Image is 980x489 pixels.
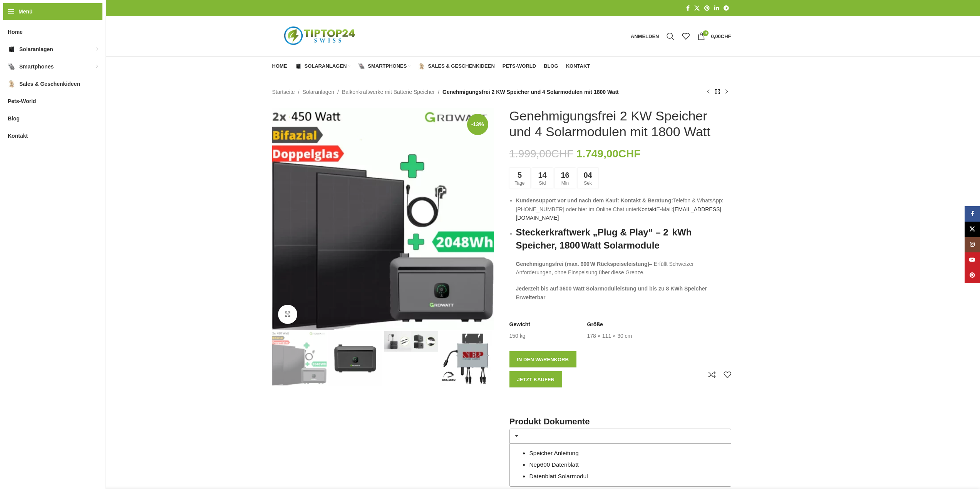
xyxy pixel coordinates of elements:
nav: Breadcrumb [272,88,619,96]
strong: Kundensupport vor und nach dem Kauf: [516,197,619,204]
td: 178 × 111 × 30 cm [587,332,632,340]
a: Sales & Geschenkideen [418,58,494,74]
span: Solaranlagen [305,63,347,69]
b: Jederzeit bis auf 3600 Watt Solarmodulleistung und bis zu 8 KWh Speicher Erweiterbar [516,285,707,300]
a: Solaranlagen [303,88,335,96]
span: 04 [583,171,592,179]
div: Meine Wunschliste [678,28,694,44]
a: [EMAIL_ADDRESS][DOMAIN_NAME] [516,206,722,221]
span: Anmelden [631,34,659,39]
span: min [561,181,569,185]
li: Telefon & WhatsApp: [PHONE_NUMBER] oder hier im Online Chat unter E-Mail: [516,196,731,222]
span: CHF [551,148,574,160]
a: Pinterest Social Link [702,3,712,13]
a: Balkonkraftwerke mit Batterie Speicher [342,88,435,96]
a: Startseite [272,88,295,96]
img: Smartphones [8,63,15,70]
a: Nächstes Produkt [722,87,731,97]
span: Blog [8,112,20,125]
a: Datenblatt Solarmodul [529,473,588,479]
a: Speicher Anleitung [529,450,578,456]
img: Genehmigungsfrei 2 KW Speicher und 4 Solarmodulen mit 1800 Watt – Bild 4 [440,331,494,386]
span: Menü [18,7,33,16]
a: Solaranlagen [295,58,351,74]
a: Anmelden [627,28,663,44]
span: Smartphones [368,63,407,69]
img: Sales & Geschenkideen [418,63,425,70]
span: Tage [514,181,524,185]
span: Std [539,181,546,185]
img: Growatt Noah [272,108,494,330]
a: Facebook Social Link [965,206,980,222]
img: Solaranlagen [295,63,302,70]
p: – Erfüllt Schweizer Anforderungen, ohne Einspeisung über diese Grenze. [516,260,731,277]
span: Größe [587,321,603,329]
span: Blog [544,63,558,69]
a: Nep600 Datenblatt [529,461,578,468]
a: Smartphones [358,58,410,74]
img: Solaranlagen [8,45,15,53]
span: -13% [467,114,488,135]
a: X Social Link [965,222,980,237]
img: Genehmigungsfrei 2 KW Speicher und 4 Solarmodulen mit 1800 Watt – Bild 3 [384,331,438,352]
span: Gewicht [509,321,530,329]
span: Kontakt [566,63,590,69]
a: Suche [663,28,678,44]
h2: Steckerkraftwerk „Plug & Play“ – 2 kWh Speicher, 1800 Watt Solarmodule [516,226,731,252]
bdi: 0,00 [711,33,731,39]
a: Kontakt [566,58,590,74]
a: Kontakt [638,206,656,212]
span: Solaranlagen [19,42,53,56]
button: In den Warenkorb [509,351,576,367]
a: Logo der Website [272,33,369,39]
span: 14 [538,171,546,179]
a: Pets-World [503,58,536,74]
a: X Social Link [692,3,702,13]
span: 0 [703,30,709,36]
h3: Produkt Dokumente [509,416,731,428]
strong: Genehmigungsfrei (max. 600 W Rückspeiseleistung) [516,261,650,267]
a: Instagram Social Link [965,237,980,252]
span: Kontakt [8,129,28,143]
span: CHF [721,33,731,39]
span: Sales & Geschenkideen [19,77,80,91]
div: Hauptnavigation [268,58,594,74]
a: Blog [544,58,558,74]
strong: Kontakt & Beratung: [621,197,673,204]
a: Home [272,58,287,74]
table: Produktdetails [509,321,731,340]
a: LinkedIn Social Link [712,3,721,13]
span: Pets-World [8,94,36,108]
span: Smartphones [19,60,54,73]
span: Sales & Geschenkideen [428,63,494,69]
span: Home [272,63,287,69]
a: Facebook Social Link [684,3,692,13]
span: CHF [618,148,641,160]
span: 16 [561,171,569,179]
h1: Genehmigungsfrei 2 KW Speicher und 4 Solarmodulen mit 1800 Watt [509,108,731,140]
span: Pets-World [503,63,536,69]
a: 0 0,00CHF [694,28,735,44]
a: Vorheriges Produkt [704,87,713,97]
span: Sek [584,181,592,185]
button: Jetzt kaufen [509,371,563,387]
bdi: 1.999,00 [509,148,574,160]
a: Pinterest Social Link [965,268,980,283]
img: Smartphones [358,63,365,70]
img: Sales & Geschenkideen [8,80,15,88]
a: YouTube Social Link [965,252,980,268]
span: Home [8,25,23,39]
bdi: 1.749,00 [576,148,641,160]
a: Telegram Social Link [721,3,731,13]
td: 150 kg [509,332,526,340]
img: Genehmigungsfrei 2 KW Speicher und 4 Solarmodulen mit 1800 Watt [272,331,327,386]
img: Genehmigungsfrei 2 KW Speicher und 4 Solarmodulen mit 1800 Watt – Bild 2 [328,331,382,386]
span: 5 [518,171,522,179]
span: Genehmigungsfrei 2 KW Speicher und 4 Solarmodulen mit 1800 Watt [442,88,619,96]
